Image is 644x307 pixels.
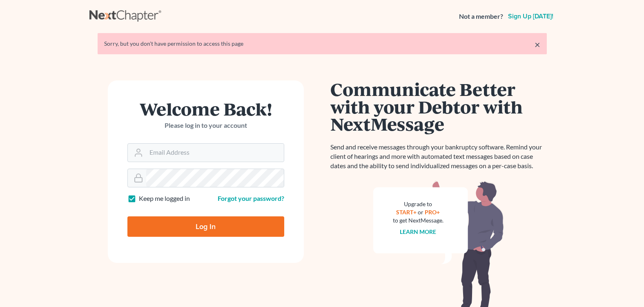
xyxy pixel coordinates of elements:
div: to get NextMessage. [393,216,443,225]
a: × [535,40,540,49]
h1: Welcome Back! [127,100,284,118]
p: Please log in to your account [127,121,284,130]
strong: Not a member? [459,12,503,21]
a: PRO+ [425,209,440,216]
label: Keep me logged in [139,194,190,203]
a: START+ [396,209,417,216]
input: Email Address [146,144,284,162]
a: Learn more [400,228,436,235]
div: Upgrade to [393,200,443,208]
input: Log In [127,216,284,237]
h1: Communicate Better with your Debtor with NextMessage [330,80,547,133]
a: Sign up [DATE]! [506,13,555,20]
p: Send and receive messages through your bankruptcy software. Remind your client of hearings and mo... [330,142,547,171]
div: Sorry, but you don't have permission to access this page [104,40,540,48]
span: or [418,209,423,216]
a: Forgot your password? [218,194,284,202]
